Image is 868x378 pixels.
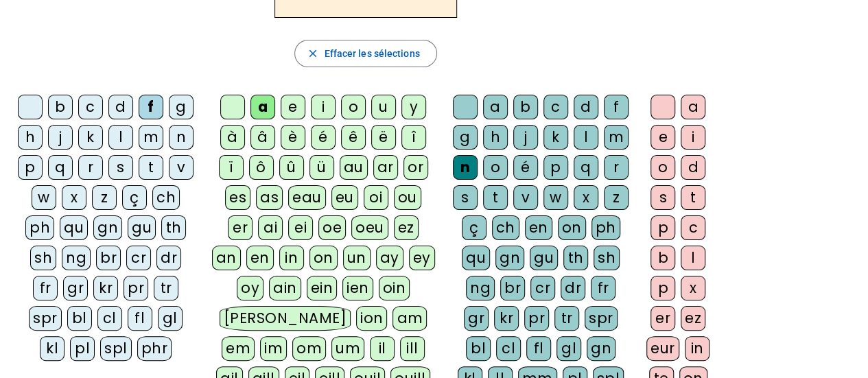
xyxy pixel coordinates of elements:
[306,47,318,60] mat-icon: close
[574,125,598,150] div: l
[169,95,193,119] div: g
[587,336,615,361] div: gn
[220,306,351,331] div: [PERSON_NAME]
[340,155,368,180] div: au
[513,185,538,210] div: v
[364,185,388,210] div: oi
[225,185,250,210] div: es
[156,246,181,270] div: dr
[48,155,73,180] div: q
[169,155,193,180] div: v
[324,45,419,62] span: Effacer les sélections
[288,185,326,210] div: eau
[483,155,508,180] div: o
[543,155,568,180] div: p
[33,276,58,300] div: fr
[62,246,91,270] div: ng
[288,215,313,240] div: ei
[341,125,366,150] div: ê
[373,155,398,180] div: ar
[97,306,122,331] div: cl
[154,276,178,300] div: tr
[494,306,519,331] div: kr
[585,306,618,331] div: spr
[646,336,679,361] div: eur
[29,306,62,331] div: spr
[139,125,163,150] div: m
[309,155,334,180] div: ü
[525,215,552,240] div: en
[554,306,579,331] div: tr
[137,336,172,361] div: phr
[158,306,183,331] div: gl
[93,215,122,240] div: gn
[394,215,419,240] div: ez
[25,215,54,240] div: ph
[351,215,388,240] div: oeu
[92,185,117,210] div: z
[139,95,163,119] div: f
[67,306,92,331] div: bl
[513,155,538,180] div: é
[96,246,121,270] div: br
[466,336,491,361] div: bl
[409,246,435,270] div: ey
[126,246,151,270] div: cr
[219,155,244,180] div: ï
[311,95,336,119] div: i
[331,336,364,361] div: um
[249,155,274,180] div: ô
[281,95,305,119] div: e
[281,125,305,150] div: è
[604,125,629,150] div: m
[403,155,428,180] div: or
[574,155,598,180] div: q
[681,246,705,270] div: l
[30,246,56,270] div: sh
[524,306,549,331] div: pr
[464,306,489,331] div: gr
[60,215,88,240] div: qu
[63,276,88,300] div: gr
[650,125,675,150] div: e
[318,215,346,240] div: oe
[392,306,427,331] div: am
[681,155,705,180] div: d
[681,306,705,331] div: ez
[331,185,358,210] div: eu
[604,95,629,119] div: f
[237,276,263,300] div: oy
[563,246,588,270] div: th
[40,336,64,361] div: kl
[70,336,95,361] div: pl
[212,246,241,270] div: an
[543,185,568,210] div: w
[108,95,133,119] div: d
[78,125,103,150] div: k
[376,246,403,270] div: ay
[594,246,620,270] div: sh
[650,155,675,180] div: o
[18,125,43,150] div: h
[48,95,73,119] div: b
[492,215,519,240] div: ch
[309,246,338,270] div: on
[258,215,283,240] div: ai
[650,246,675,270] div: b
[462,215,486,240] div: ç
[108,125,133,150] div: l
[561,276,585,300] div: dr
[122,185,147,210] div: ç
[574,185,598,210] div: x
[483,125,508,150] div: h
[495,246,524,270] div: gn
[685,336,709,361] div: in
[370,336,395,361] div: il
[496,336,521,361] div: cl
[228,215,253,240] div: er
[650,276,675,300] div: p
[108,155,133,180] div: s
[152,185,180,210] div: ch
[530,246,558,270] div: gu
[574,95,598,119] div: d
